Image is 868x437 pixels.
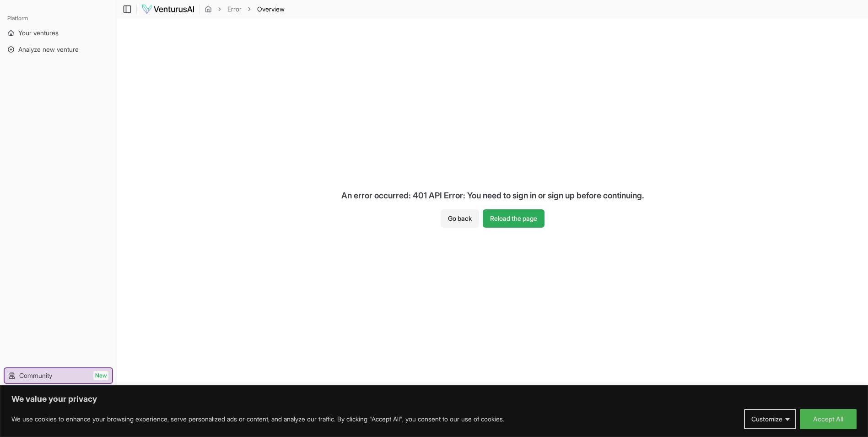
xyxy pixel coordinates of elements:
button: Go back [441,209,479,228]
span: New [93,371,108,380]
a: Error [227,5,242,14]
a: Analyze new venture [4,42,113,57]
div: An error occurred: 401 API Error: You need to sign in or sign up before continuing. [334,182,652,209]
nav: breadcrumb [205,5,285,14]
a: CommunityNew [5,368,112,383]
span: Community [19,371,52,380]
button: Accept All [800,409,857,429]
span: Your ventures [18,28,59,38]
button: Reload the page [483,209,545,228]
span: Analyze new venture [18,45,79,54]
button: Customize [744,409,796,429]
div: Platform [4,11,113,26]
p: We use cookies to enhance your browsing experience, serve personalized ads or content, and analyz... [11,414,504,425]
img: logo [141,4,195,15]
a: Your ventures [4,26,113,40]
span: Overview [257,5,285,14]
p: We value your privacy [11,393,857,404]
